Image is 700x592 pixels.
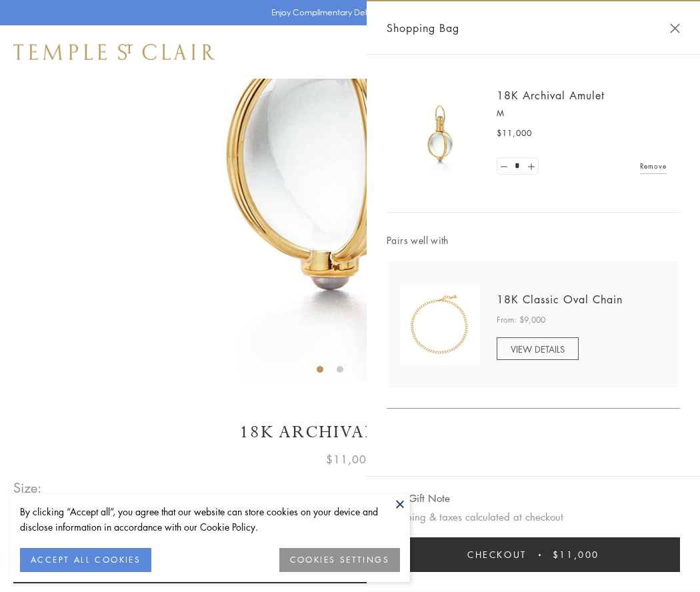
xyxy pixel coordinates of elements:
[13,477,43,499] span: Size:
[497,158,511,175] a: Set quantity to 0
[387,537,680,572] button: Checkout $11,000
[553,547,599,562] span: $11,000
[400,93,480,173] img: 18K Archival Amulet
[511,343,565,355] span: VIEW DETAILS
[387,490,450,507] button: Add Gift Note
[497,107,667,120] p: M
[387,509,680,525] p: Shipping & taxes calculated at checkout
[326,451,374,468] span: $11,000
[497,313,545,327] span: From: $9,000
[497,88,605,103] a: 18K Archival Amulet
[670,23,680,33] button: Close Shopping Bag
[524,158,537,175] a: Set quantity to 2
[279,548,400,572] button: COOKIES SETTINGS
[497,292,623,307] a: 18K Classic Oval Chain
[13,44,215,60] img: Temple St. Clair
[640,159,667,173] a: Remove
[20,504,400,535] div: By clicking “Accept all”, you agree that our website can store cookies on your device and disclos...
[271,6,423,19] p: Enjoy Complimentary Delivery & Returns
[400,285,480,365] img: N88865-OV18
[497,337,579,360] a: VIEW DETAILS
[13,421,687,444] h1: 18K Archival Amulet
[467,547,527,562] span: Checkout
[20,548,151,572] button: ACCEPT ALL COOKIES
[387,19,459,37] span: Shopping Bag
[387,233,680,248] span: Pairs well with
[497,127,532,140] span: $11,000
